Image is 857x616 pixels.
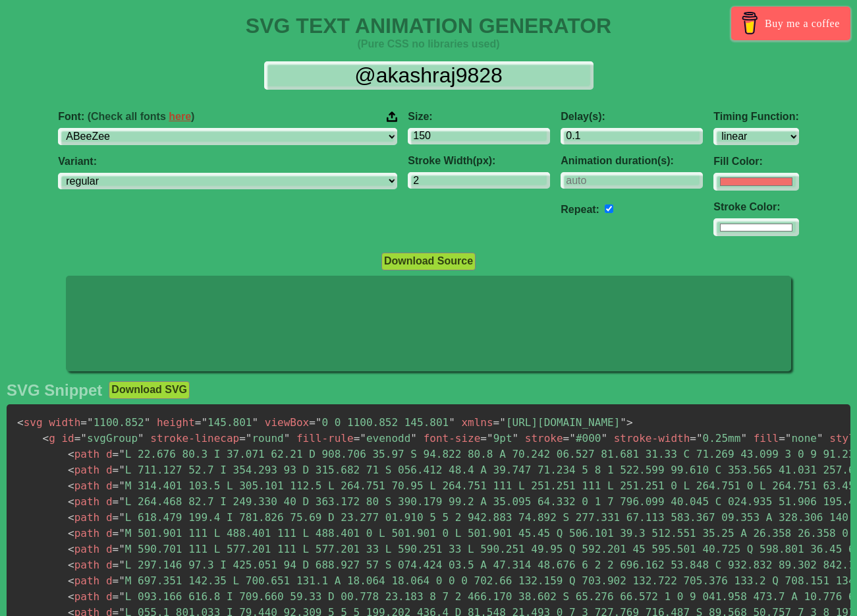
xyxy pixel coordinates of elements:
[264,61,594,90] input: Input Text Here
[88,111,195,122] span: (Check all fonts )
[738,12,761,34] img: Buy me a coffee
[309,416,316,429] span: =
[68,511,99,524] span: path
[626,416,633,429] span: >
[113,479,119,492] span: =
[561,172,703,189] input: auto
[68,543,99,555] span: path
[119,527,125,539] span: "
[119,464,125,476] span: "
[113,590,119,603] span: =
[387,111,397,123] img: Upload your font
[87,416,94,429] span: "
[731,7,850,40] a: Buy me a coffee
[561,155,703,167] label: Animation duration(s):
[68,511,74,524] span: <
[779,432,823,445] span: none
[17,416,24,429] span: <
[408,111,550,123] label: Size:
[80,416,150,429] span: 1100.852
[284,432,290,445] span: "
[17,416,43,429] span: svg
[561,204,599,215] label: Repeat:
[113,559,119,571] span: =
[408,155,550,167] label: Stroke Width(px):
[690,432,747,445] span: 0.25mm
[309,416,455,429] span: 0 0 1100.852 145.801
[43,432,49,445] span: <
[563,432,607,445] span: #000
[169,111,191,122] a: here
[68,527,99,539] span: path
[408,128,550,144] input: 100
[68,479,99,492] span: path
[487,432,493,445] span: "
[119,543,125,555] span: "
[74,432,81,445] span: =
[58,156,397,168] label: Variant:
[381,253,476,270] button: Download Source
[113,448,119,460] span: =
[354,432,417,445] span: evenodd
[106,590,113,603] span: d
[138,432,144,445] span: "
[68,448,99,460] span: path
[449,416,455,429] span: "
[765,12,840,35] span: Buy me a coffee
[614,432,690,445] span: stroke-width
[817,432,823,445] span: "
[49,416,80,429] span: width
[195,416,258,429] span: 145.801
[68,559,99,571] span: path
[68,543,74,555] span: <
[80,432,87,445] span: "
[499,416,506,429] span: "
[119,511,125,524] span: "
[601,432,607,445] span: "
[410,432,417,445] span: "
[106,559,113,571] span: d
[525,432,563,445] span: stroke
[754,432,779,445] span: fill
[68,590,99,603] span: path
[119,574,125,587] span: "
[113,495,119,508] span: =
[113,464,119,476] span: =
[157,416,195,429] span: height
[360,432,366,445] span: "
[195,416,202,429] span: =
[144,416,151,429] span: "
[480,432,518,445] span: 9pt
[68,574,74,587] span: <
[113,527,119,539] span: =
[68,495,74,508] span: <
[119,479,125,492] span: "
[605,204,613,213] input: auto
[779,432,785,445] span: =
[106,527,113,539] span: d
[740,432,747,445] span: "
[785,432,792,445] span: "
[512,432,519,445] span: "
[696,432,703,445] span: "
[106,448,113,460] span: d
[252,416,259,429] span: "
[561,128,703,144] input: 0.1s
[119,559,125,571] span: "
[106,479,113,492] span: d
[68,574,99,587] span: path
[68,479,74,492] span: <
[68,464,74,476] span: <
[201,416,207,429] span: "
[620,416,626,429] span: "
[408,172,550,189] input: 2px
[354,432,360,445] span: =
[493,416,500,429] span: =
[119,495,125,508] span: "
[569,432,576,445] span: "
[113,543,119,555] span: =
[316,416,322,429] span: "
[106,511,113,524] span: d
[61,432,74,445] span: id
[113,574,119,587] span: =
